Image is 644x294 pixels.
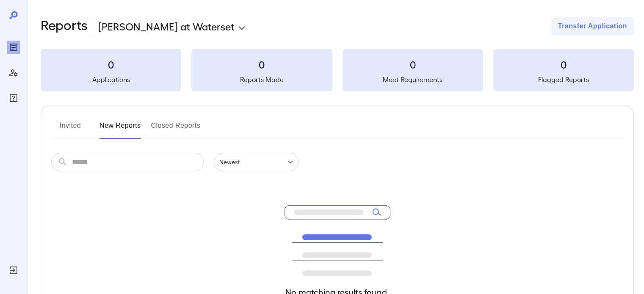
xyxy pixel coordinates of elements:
div: Reports [7,41,20,54]
h5: Reports Made [191,74,332,85]
h3: 0 [41,58,181,71]
summary: 0Applications0Reports Made0Meet Requirements0Flagged Reports [41,49,634,91]
button: Closed Reports [151,119,201,139]
div: Manage Users [7,66,20,80]
div: Log Out [7,264,20,277]
h5: Flagged Reports [493,74,634,85]
h3: 0 [343,58,483,71]
div: FAQ [7,91,20,105]
h5: Meet Requirements [343,74,483,85]
div: Newest [214,153,299,171]
h5: Applications [41,74,181,85]
p: [PERSON_NAME] at Waterset [98,19,235,33]
button: New Reports [100,119,141,139]
button: Transfer Application [551,17,634,36]
button: Invited [51,119,89,139]
h3: 0 [493,58,634,71]
h2: Reports [41,17,88,36]
h3: 0 [191,58,332,71]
